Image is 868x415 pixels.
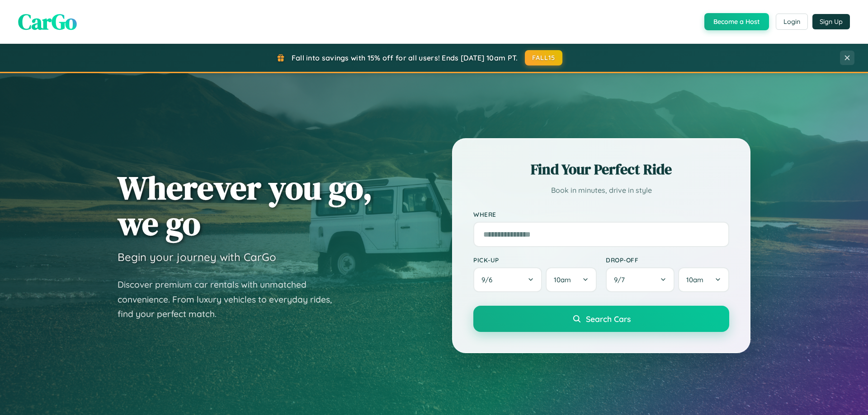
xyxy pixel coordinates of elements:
[525,50,563,65] button: FALL15
[776,14,808,30] button: Login
[546,267,597,292] button: 10am
[678,267,729,292] button: 10am
[606,256,729,264] label: Drop-off
[118,170,373,241] h1: Wherever you go, we go
[812,14,850,29] button: Sign Up
[614,275,629,284] span: 9 / 7
[473,267,542,292] button: 9/6
[473,184,729,197] p: Book in minutes, drive in style
[118,277,344,322] p: Discover premium car rentals with unmatched convenience. From luxury vehicles to everyday rides, ...
[586,314,631,324] span: Search Cars
[292,53,518,62] span: Fall into savings with 15% off for all users! Ends [DATE] 10am PT.
[18,7,77,37] span: CarGo
[473,306,729,332] button: Search Cars
[554,275,571,284] span: 10am
[118,250,276,264] h3: Begin your journey with CarGo
[473,159,729,179] h2: Find Your Perfect Ride
[686,275,703,284] span: 10am
[473,256,597,264] label: Pick-up
[704,13,769,30] button: Become a Host
[473,210,729,218] label: Where
[481,275,497,284] span: 9 / 6
[606,267,675,292] button: 9/7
